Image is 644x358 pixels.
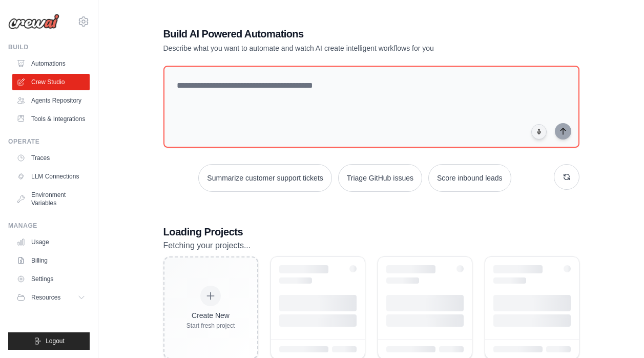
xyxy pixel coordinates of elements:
[8,137,90,146] div: Operate
[186,310,235,321] div: Create New
[12,252,90,269] a: Billing
[12,55,90,72] a: Automations
[338,164,422,192] button: Triage GitHub issues
[12,92,90,109] a: Agents Repository
[8,332,90,350] button: Logout
[12,150,90,166] a: Traces
[186,322,235,330] div: Start fresh project
[531,124,547,140] button: Click to speak your automation idea
[12,168,90,185] a: LLM Connections
[198,164,331,192] button: Summarize customer support tickets
[428,164,511,192] button: Score inbound leads
[12,187,90,211] a: Environment Variables
[46,337,65,345] span: Logout
[31,293,60,302] span: Resources
[12,289,90,306] button: Resources
[8,222,90,230] div: Manage
[8,14,59,29] img: Logo
[12,74,90,90] a: Crew Studio
[163,27,508,41] h1: Build AI Powered Automations
[12,271,90,287] a: Settings
[163,239,579,252] p: Fetching your projects...
[554,164,579,190] button: Get new suggestions
[12,234,90,250] a: Usage
[12,111,90,127] a: Tools & Integrations
[8,43,90,51] div: Build
[163,225,579,239] h3: Loading Projects
[163,43,508,53] p: Describe what you want to automate and watch AI create intelligent workflows for you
